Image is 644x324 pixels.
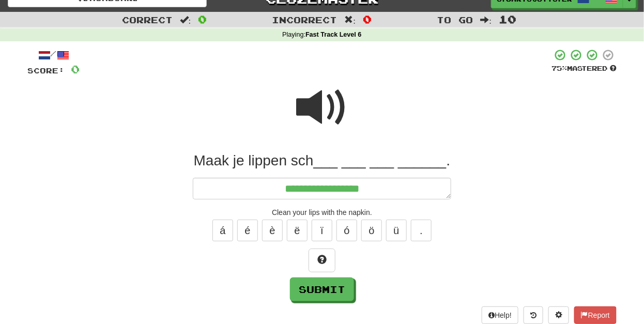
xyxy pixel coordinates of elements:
span: Score: [27,66,65,75]
div: / [27,49,80,61]
button: Round history (alt+y) [524,306,543,324]
div: Maak je lippen sch___ ___ ___ ______. [27,151,617,170]
button: ó [336,220,357,241]
span: Incorrect [272,14,338,25]
span: To go [437,14,473,25]
span: : [180,16,191,24]
button: Hint! [309,249,335,272]
span: 10 [499,13,516,25]
span: : [345,16,356,24]
span: 0 [71,63,80,75]
button: ö [361,220,382,241]
button: ë [287,220,308,241]
span: : [481,16,492,24]
button: ï [312,220,332,241]
button: Submit [290,277,354,301]
div: Mastered [551,64,617,73]
strong: Fast Track Level 6 [305,31,362,38]
span: 75 % [551,64,567,72]
span: Correct [122,14,173,25]
button: ü [386,220,407,241]
span: 0 [363,13,372,25]
button: é [237,220,258,241]
button: . [411,220,432,241]
button: è [262,220,283,241]
button: Report [574,306,617,324]
div: Clean your lips with the napkin. [27,207,617,218]
button: Help! [482,306,518,324]
span: 0 [198,13,207,25]
button: á [212,220,233,241]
